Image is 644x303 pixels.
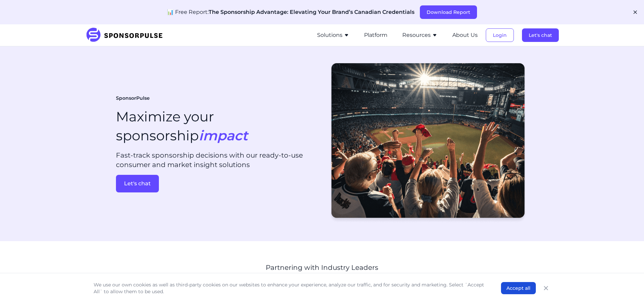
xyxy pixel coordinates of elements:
a: About Us [452,32,478,38]
p: We use our own cookies as well as third-party cookies on our websites to enhance your experience,... [94,281,487,295]
button: Accept all [501,282,536,294]
button: Download Report [420,5,477,19]
p: 📊 Free Report: [167,8,414,16]
a: Download Report [420,9,477,15]
button: Let's chat [116,175,159,192]
button: Solutions [317,31,349,39]
i: impact [199,127,248,144]
span: SponsorPulse [116,95,150,102]
button: Resources [402,31,437,39]
a: Let's chat [522,32,559,38]
h1: Maximize your sponsorship [116,107,248,145]
a: Platform [364,32,387,38]
button: About Us [452,31,478,39]
span: The Sponsorship Advantage: Elevating Your Brand’s Canadian Credentials [209,9,414,15]
button: Login [486,28,514,42]
button: Platform [364,31,387,39]
a: Let's chat [116,175,317,192]
button: Close [541,283,551,293]
img: SponsorPulse [86,28,168,43]
a: Login [486,32,514,38]
button: Let's chat [522,28,559,42]
p: Fast-track sponsorship decisions with our ready-to-use consumer and market insight solutions [116,150,317,169]
p: Partnering with Industry Leaders [167,263,477,272]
